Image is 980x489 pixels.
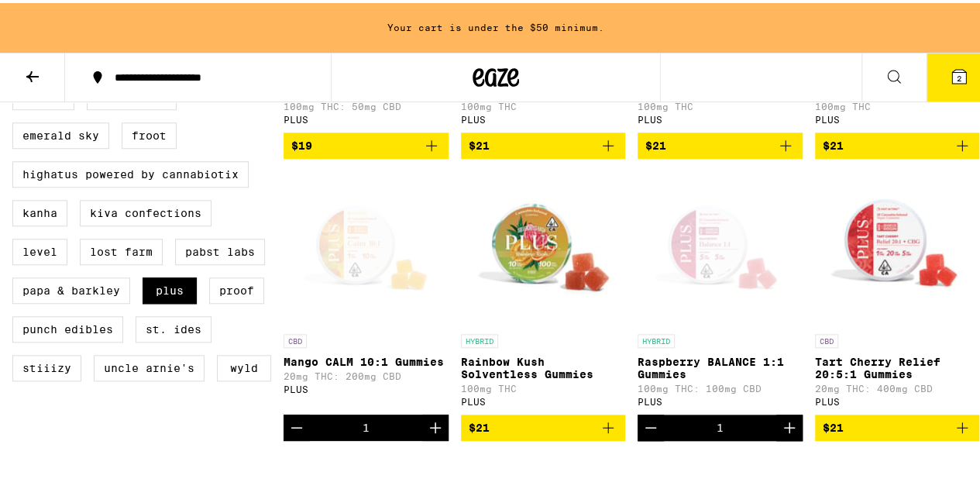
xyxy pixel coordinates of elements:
[638,331,675,345] p: HYBRID
[645,136,666,149] span: $21
[638,168,803,412] a: Open page for Raspberry BALANCE 1:1 Gummies from PLUS
[284,331,307,345] p: CBD
[461,381,626,391] p: 100mg THC
[717,418,724,431] div: 1
[815,112,980,122] div: PLUS
[12,236,67,262] label: LEVEL
[143,274,197,301] label: PLUS
[80,236,163,262] label: Lost Farm
[638,412,664,438] button: Decrement
[638,129,803,156] button: Add to bag
[461,394,626,404] div: PLUS
[12,274,130,301] label: Papa & Barkley
[12,197,67,223] label: Kanha
[12,313,123,339] label: Punch Edibles
[815,381,980,391] p: 20mg THC: 400mg CBD
[815,98,980,108] p: 100mg THC
[12,158,249,184] label: Highatus Powered by Cannabiotix
[776,412,803,438] button: Increment
[461,412,626,438] button: Add to bag
[638,353,803,377] p: Raspberry BALANCE 1:1 Gummies
[638,98,803,108] p: 100mg THC
[217,352,271,378] label: WYLD
[422,412,449,438] button: Increment
[291,136,312,149] span: $19
[12,119,109,146] label: Emerald Sky
[823,418,844,431] span: $21
[461,331,498,345] p: HYBRID
[638,394,803,404] div: PLUS
[461,98,626,108] p: 100mg THC
[638,381,803,391] p: 100mg THC: 100mg CBD
[820,168,975,323] img: PLUS - Tart Cherry Relief 20:5:1 Gummies
[284,168,449,412] a: Open page for Mango CALM 10:1 Gummies from PLUS
[815,168,980,412] a: Open page for Tart Cherry Relief 20:5:1 Gummies from PLUS
[284,368,449,378] p: 20mg THC: 200mg CBD
[12,352,81,378] label: STIIIZY
[284,129,449,156] button: Add to bag
[136,313,211,339] label: St. Ides
[815,412,980,438] button: Add to bag
[815,353,980,377] p: Tart Cherry Relief 20:5:1 Gummies
[461,353,626,377] p: Rainbow Kush Solventless Gummies
[461,129,626,156] button: Add to bag
[209,274,264,301] label: Proof
[957,71,961,80] span: 2
[469,136,490,149] span: $21
[815,129,980,156] button: Add to bag
[461,112,626,122] div: PLUS
[284,98,449,108] p: 100mg THC: 50mg CBD
[175,236,265,262] label: Pabst Labs
[363,418,370,431] div: 1
[284,412,310,438] button: Decrement
[638,112,803,122] div: PLUS
[284,381,449,391] div: PLUS
[284,353,449,365] p: Mango CALM 10:1 Gummies
[815,331,838,345] p: CBD
[823,136,844,149] span: $21
[466,168,621,323] img: PLUS - Rainbow Kush Solventless Gummies
[9,11,112,23] span: Hi. Need any help?
[284,112,449,122] div: PLUS
[461,168,626,412] a: Open page for Rainbow Kush Solventless Gummies from PLUS
[469,418,490,431] span: $21
[122,119,177,146] label: Froot
[94,352,205,378] label: Uncle Arnie's
[80,197,211,223] label: Kiva Confections
[815,394,980,404] div: PLUS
